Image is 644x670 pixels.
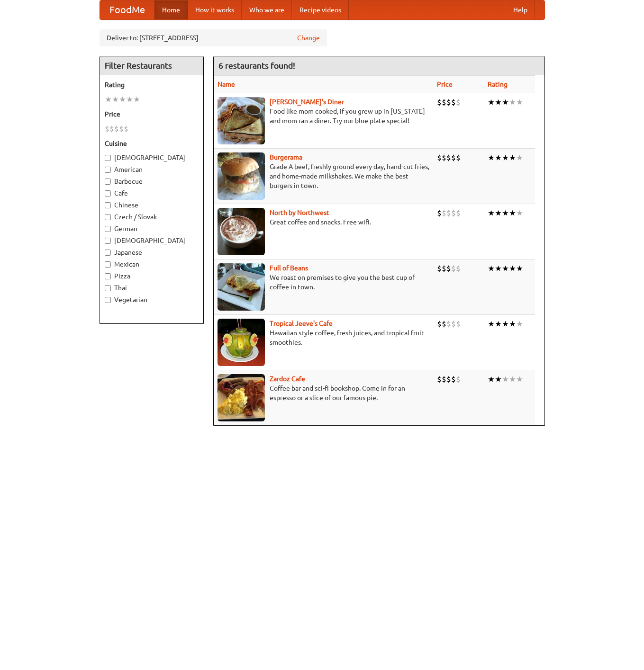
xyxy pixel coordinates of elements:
[270,375,305,383] a: Zardoz Cafe
[218,107,429,125] p: Food like mom cooked, if you grew up in [US_STATE] and mom ran a diner. Try our blue plate special!
[218,61,295,70] ng-pluralize: 6 restaurants found!
[509,152,516,163] li: ★
[437,80,453,88] a: Price
[437,208,442,218] li: $
[509,319,516,329] li: ★
[516,97,523,107] li: ★
[100,56,203,75] h4: Filter Restaurants
[218,328,429,347] p: Hawaiian style coffee, fresh juices, and tropical fruit smoothies.
[119,94,126,105] li: ★
[516,152,523,163] li: ★
[119,124,124,134] li: $
[446,319,451,329] li: $
[188,0,242,19] a: How it works
[506,0,535,19] a: Help
[218,273,429,292] p: We roast on premises to give you the best cup of coffee in town.
[105,179,111,185] input: Barbecue
[451,374,456,384] li: $
[218,162,429,190] p: Grade A beef, freshly ground every day, hand-cut fries, and home-made milkshakes. We make the bes...
[105,224,199,233] label: German
[509,374,516,384] li: ★
[495,374,502,384] li: ★
[437,319,442,329] li: $
[446,97,451,107] li: $
[437,152,442,163] li: $
[516,263,523,274] li: ★
[218,374,265,421] img: zardoz.jpg
[105,297,111,303] input: Vegetarian
[105,188,199,198] label: Cafe
[218,263,265,311] img: beans.jpg
[105,259,199,269] label: Mexican
[105,248,199,257] label: Japanese
[446,263,451,274] li: $
[105,226,111,232] input: German
[451,263,456,274] li: $
[437,263,442,274] li: $
[456,152,461,163] li: $
[442,374,446,384] li: $
[218,80,235,88] a: Name
[105,200,199,210] label: Chinese
[270,209,329,216] b: North by Northwest
[446,152,451,163] li: $
[502,263,509,274] li: ★
[105,261,111,268] input: Mexican
[105,94,112,105] li: ★
[105,80,199,89] h5: Rating
[270,153,302,161] b: Burgerama
[105,214,111,220] input: Czech / Slovak
[502,97,509,107] li: ★
[218,152,265,200] img: burgerama.jpg
[509,97,516,107] li: ★
[488,208,495,218] li: ★
[105,285,111,291] input: Thai
[105,139,199,148] h5: Cuisine
[502,374,509,384] li: ★
[451,319,456,329] li: $
[105,271,199,281] label: Pizza
[456,263,461,274] li: $
[509,263,516,274] li: ★
[488,80,508,88] a: Rating
[105,155,111,161] input: [DEMOGRAPHIC_DATA]
[270,320,333,327] a: Tropical Jeeve's Cafe
[495,208,502,218] li: ★
[218,208,265,255] img: north.jpg
[218,319,265,366] img: jeeves.jpg
[502,208,509,218] li: ★
[456,319,461,329] li: $
[105,167,111,173] input: American
[451,97,456,107] li: $
[446,374,451,384] li: $
[488,319,495,329] li: ★
[112,94,119,105] li: ★
[126,94,133,105] li: ★
[105,212,199,222] label: Czech / Slovak
[451,208,456,218] li: $
[133,94,140,105] li: ★
[488,263,495,274] li: ★
[516,374,523,384] li: ★
[516,208,523,218] li: ★
[488,152,495,163] li: ★
[292,0,349,19] a: Recipe videos
[218,97,265,144] img: sallys.jpg
[105,295,199,304] label: Vegetarian
[109,124,114,134] li: $
[105,109,199,119] h5: Price
[270,98,344,106] b: [PERSON_NAME]'s Diner
[105,238,111,244] input: [DEMOGRAPHIC_DATA]
[509,208,516,218] li: ★
[105,190,111,197] input: Cafe
[442,319,446,329] li: $
[495,319,502,329] li: ★
[105,124,109,134] li: $
[270,264,308,272] a: Full of Beans
[105,165,199,174] label: American
[442,208,446,218] li: $
[495,263,502,274] li: ★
